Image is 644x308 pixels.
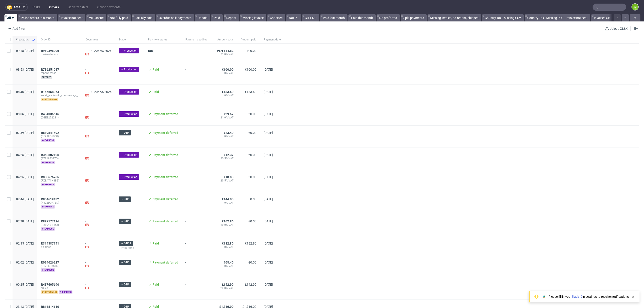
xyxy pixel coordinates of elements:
span: Payment deferred [153,153,178,157]
span: €23.40 [224,131,233,135]
span: → DTP [121,283,129,287]
span: Payment deadline [185,38,207,42]
span: 0% VAT [214,135,233,138]
a: R950398006 [41,49,60,53]
span: returning [41,98,58,101]
span: €0.00 [248,219,256,223]
span: Paid [153,283,159,286]
div: Please fill in your in settings to receive notifications [549,294,629,299]
span: → DTP [121,260,129,264]
div: - [85,197,112,205]
span: R484035616 [41,112,59,116]
span: [DATE] [264,242,273,245]
span: (F280484H53) [41,223,78,227]
span: 0% VAT [214,264,233,268]
span: - [185,90,207,101]
span: 23.0% VAT [214,53,233,56]
span: Due [148,49,154,53]
span: R094626227 [41,261,59,264]
span: 0% VAT [214,71,233,75]
span: 09:18 [DATE] [16,49,34,53]
a: R314387741 [41,242,60,245]
div: - [85,283,112,291]
a: Polish orders this month [18,14,57,21]
span: express [41,205,55,209]
a: Overdue split payments [156,14,194,21]
span: 02:38 [DATE] [16,219,34,223]
span: €182.80 [222,242,233,245]
span: Amount total [214,38,233,42]
span: €0.00 [248,153,256,157]
span: €100.00 [245,68,256,71]
a: R619841492 [41,131,60,135]
a: Country Tax - Missing PDF - Invoice not sent [525,14,590,21]
a: Paid last month [320,14,347,21]
a: R360682106 [41,153,60,157]
span: €0.00 [248,112,256,116]
span: - [185,242,207,250]
span: Payment deferred [153,175,178,179]
a: CH + NO [302,14,319,21]
a: R487605690 [41,283,60,286]
a: R897177126 [41,219,60,223]
a: VIES Issue [86,14,106,21]
span: express [59,290,72,294]
div: - [85,68,112,76]
span: - [264,49,281,57]
div: - [85,219,112,227]
span: R487605690 [41,283,59,286]
span: €183.60 [222,90,233,94]
span: → DTP [121,219,129,223]
span: 02:02 [DATE] [16,261,34,264]
span: 07:39 [DATE] [16,131,34,135]
span: 04:25 [DATE] [16,175,34,179]
div: → Production 1 [119,246,141,250]
span: [DATE] [264,197,273,201]
div: Add filter [6,25,26,32]
a: Tasks [30,4,43,11]
span: 0% VAT [214,94,233,97]
a: Reprint [224,14,239,21]
span: 25.5% VAT [214,157,233,160]
span: €29.57 [224,112,233,116]
div: - [85,153,112,161]
span: Stage [119,38,141,42]
a: Missing invoice, no-reprint, shipped [428,14,481,21]
img: Slack [542,294,546,299]
span: - [185,68,207,79]
span: €183.60 [245,90,256,94]
span: R619841492 [41,131,59,135]
span: 08:06 [DATE] [16,112,34,116]
span: reprint [41,76,52,79]
img: logo [7,5,14,10]
span: €68.40 [224,261,233,264]
span: Payment deferred [153,261,178,264]
span: - [185,131,207,142]
a: R094626227 [41,261,60,264]
span: Amount paid [241,38,256,42]
span: R786251037 [41,68,59,71]
a: Not PL [286,14,301,21]
span: 02:35 [DATE] [16,242,34,245]
span: [DATE] [264,68,273,71]
span: [DATE] [264,90,273,94]
span: - [185,49,207,57]
span: (FZBA71H8BG) [41,179,78,182]
span: R360682106 [41,153,59,157]
span: Created at [16,38,30,42]
span: Paid [153,90,159,94]
span: [DATE] [264,131,273,135]
span: R314387741 [41,242,59,245]
span: 0% VAT [214,245,233,249]
a: Bank transfers [65,4,91,11]
span: (GSES272231) [41,116,78,119]
span: €0.00 [248,197,256,201]
a: Missing invoice [240,14,266,21]
span: - [185,112,207,120]
button: Upload XLSX [603,26,631,31]
a: No proforma [377,14,400,21]
a: R484035616 [41,112,60,116]
span: - [185,197,207,209]
span: express [41,161,55,164]
span: - [185,283,207,294]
